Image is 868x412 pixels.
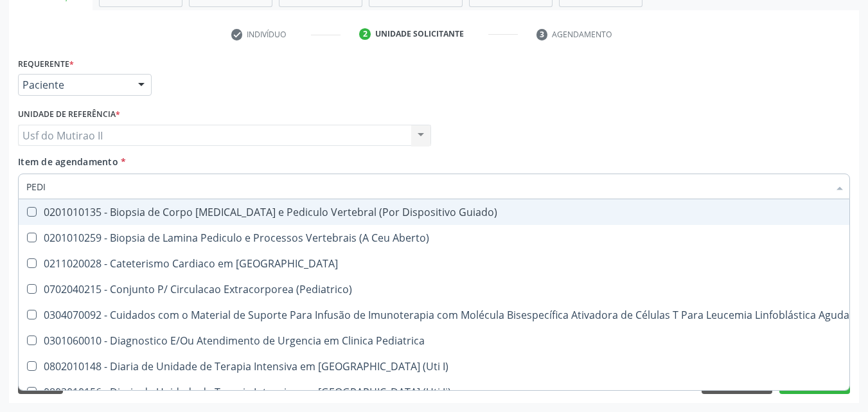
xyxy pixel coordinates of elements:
[375,28,464,40] div: Unidade solicitante
[18,105,120,125] label: Unidade de referência
[26,174,829,199] input: Buscar por procedimentos
[359,28,371,40] div: 2
[18,54,74,74] label: Requerente
[22,78,125,91] span: Paciente
[18,156,118,168] span: Item de agendamento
